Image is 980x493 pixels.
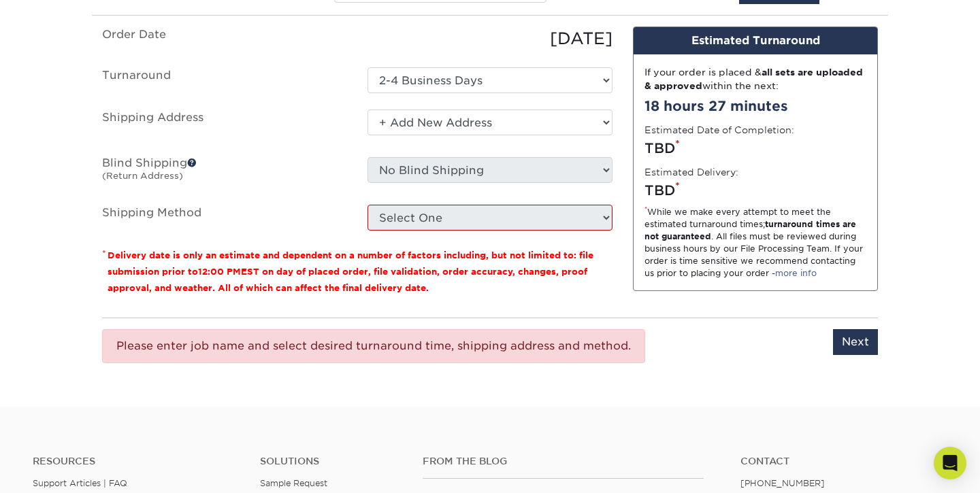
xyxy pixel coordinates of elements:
label: Estimated Date of Completion: [644,123,794,137]
label: Shipping Address [92,109,357,141]
a: more info [775,268,817,278]
div: Open Intercom Messenger [934,447,966,479]
div: 18 hours 27 minutes [644,96,866,116]
h4: Resources [33,456,240,467]
a: [PHONE_NUMBER] [740,478,825,488]
input: Next [833,329,878,355]
label: Blind Shipping [92,157,357,188]
div: TBD [644,180,866,201]
h4: Solutions [260,456,402,467]
label: Turnaround [92,67,357,93]
label: Shipping Method [92,205,357,231]
small: (Return Address) [102,171,183,181]
label: Order Date [92,27,357,51]
div: TBD [644,138,866,158]
div: While we make every attempt to meet the estimated turnaround times; . All files must be reviewed ... [644,206,866,279]
div: [DATE] [357,27,623,51]
a: Contact [740,456,947,467]
small: Delivery date is only an estimate and dependent on a number of factors including, but not limited... [108,250,593,293]
div: If your order is placed & within the next: [644,65,866,93]
h4: From the Blog [423,456,704,467]
span: 12:00 PM [198,267,241,277]
a: Sample Request [260,478,327,488]
div: Please enter job name and select desired turnaround time, shipping address and method. [102,329,645,363]
label: Estimated Delivery: [644,165,738,179]
strong: turnaround times are not guaranteed [644,219,856,241]
div: Estimated Turnaround [634,27,877,54]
